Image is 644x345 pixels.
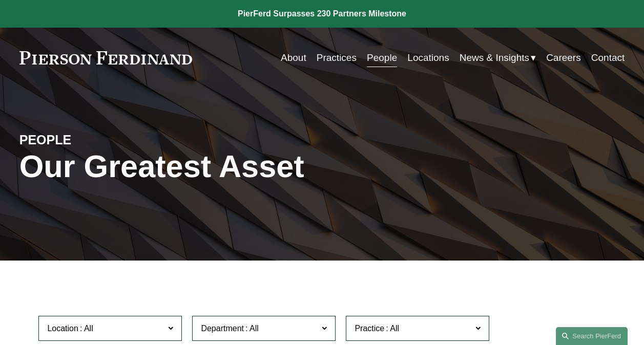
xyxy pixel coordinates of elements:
[591,48,625,68] a: Contact
[201,324,244,333] span: Department
[460,48,536,68] a: folder dropdown
[19,148,423,184] h1: Our Greatest Asset
[460,49,529,67] span: News & Insights
[407,48,449,68] a: Locations
[317,48,357,68] a: Practices
[281,48,306,68] a: About
[19,132,171,148] h4: PEOPLE
[556,327,628,345] a: Search this site
[355,324,384,333] span: Practice
[546,48,581,68] a: Careers
[367,48,397,68] a: People
[47,324,78,333] span: Location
